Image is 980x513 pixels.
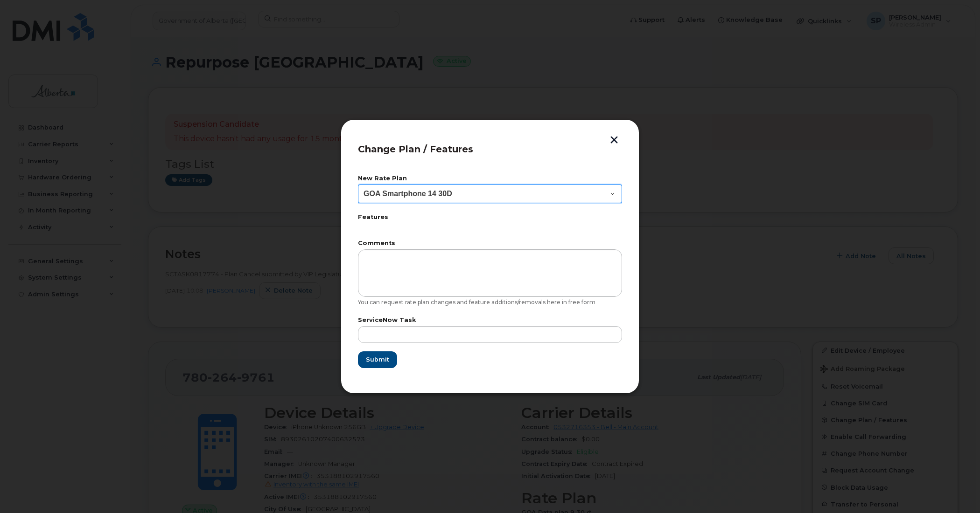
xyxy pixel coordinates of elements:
[358,351,397,368] button: Submit
[358,317,622,323] label: ServiceNow Task
[358,299,622,306] div: You can request rate plan changes and feature additions/removals here in free form
[366,355,389,364] span: Submit
[358,240,622,246] label: Comments
[358,176,622,182] label: New Rate Plan
[358,144,473,155] span: Change Plan / Features
[358,214,622,220] label: Features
